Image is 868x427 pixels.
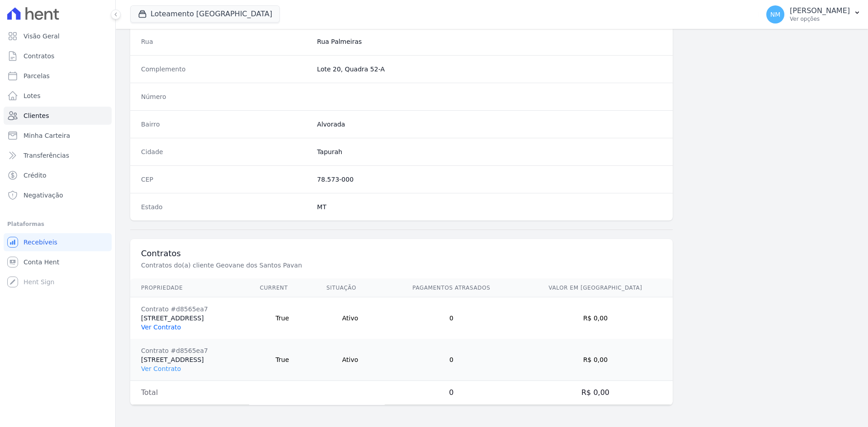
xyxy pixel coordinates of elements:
[316,339,385,381] td: Ativo
[385,381,518,405] td: 0
[4,87,112,105] a: Lotes
[141,147,310,156] dt: Cidade
[141,37,310,46] dt: Rua
[317,175,662,184] dd: 78.573-000
[24,91,41,100] span: Lotes
[24,151,69,160] span: Transferências
[385,339,518,381] td: 0
[24,191,63,200] span: Negativação
[24,32,60,41] span: Visão Geral
[24,258,59,267] span: Conta Hent
[518,381,673,405] td: R$ 0,00
[4,67,112,85] a: Parcelas
[24,131,70,140] span: Minha Carteira
[24,71,50,80] span: Parcelas
[317,202,662,211] dd: MT
[141,261,445,270] p: Contratos do(a) cliente Geovane dos Santos Pavan
[24,52,54,61] span: Contratos
[317,37,662,46] dd: Rua Palmeiras
[141,365,181,372] a: Ver Contrato
[141,248,662,259] h3: Contratos
[317,147,662,156] dd: Tapurah
[141,305,238,314] div: Contrato #d8565ea7
[130,5,280,23] button: Loteamento [GEOGRAPHIC_DATA]
[4,107,112,125] a: Clientes
[141,65,310,74] dt: Complemento
[249,279,316,297] th: Current
[130,297,249,339] td: [STREET_ADDRESS]
[141,202,310,211] dt: Estado
[385,297,518,339] td: 0
[385,279,518,297] th: Pagamentos Atrasados
[141,120,310,129] dt: Bairro
[4,253,112,271] a: Conta Hent
[4,166,112,184] a: Crédito
[317,65,662,74] dd: Lote 20, Quadra 52-A
[317,120,662,129] dd: Alvorada
[249,339,316,381] td: True
[130,381,249,405] td: Total
[770,11,781,18] span: NM
[790,15,850,23] p: Ver opções
[24,171,47,180] span: Crédito
[4,186,112,204] a: Negativação
[130,339,249,381] td: [STREET_ADDRESS]
[4,233,112,251] a: Recebíveis
[24,238,57,247] span: Recebíveis
[249,297,316,339] td: True
[141,324,181,331] a: Ver Contrato
[141,92,310,101] dt: Número
[24,111,49,120] span: Clientes
[141,346,238,355] div: Contrato #d8565ea7
[4,27,112,45] a: Visão Geral
[7,219,108,230] div: Plataformas
[130,279,249,297] th: Propriedade
[316,297,385,339] td: Ativo
[759,2,868,27] button: NM [PERSON_NAME] Ver opções
[4,127,112,145] a: Minha Carteira
[4,146,112,164] a: Transferências
[518,339,673,381] td: R$ 0,00
[141,175,310,184] dt: CEP
[4,47,112,65] a: Contratos
[316,279,385,297] th: Situação
[518,279,673,297] th: Valor em [GEOGRAPHIC_DATA]
[790,6,850,15] p: [PERSON_NAME]
[518,297,673,339] td: R$ 0,00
